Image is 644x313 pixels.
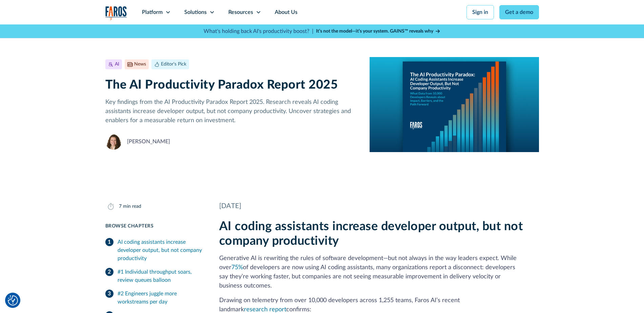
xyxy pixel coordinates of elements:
div: 7 [119,203,122,210]
button: Cookie Settings [8,295,18,306]
p: Generative AI is rewriting the rules of software development—but not always in the way leaders ex... [219,254,539,291]
h1: The AI Productivity Paradox Report 2025 [105,78,359,92]
a: Sign in [466,5,494,19]
a: 75% [231,264,243,271]
strong: It’s not the model—it’s your system. GAINS™ reveals why [316,29,433,34]
img: Neely Dunlap [105,133,122,150]
img: Logo of the analytics and reporting company Faros. [105,6,127,20]
div: Browse Chapters [105,223,203,230]
div: min read [123,203,141,210]
h2: AI coding assistants increase developer output, but not company productivity [219,219,539,248]
img: A report cover on a blue background. The cover reads:The AI Productivity Paradox: AI Coding Assis... [370,57,539,152]
a: home [105,6,127,20]
div: Solutions [184,8,207,16]
div: AI [115,61,119,68]
div: Platform [142,8,163,16]
p: What's holding back AI's productivity boost? | [204,27,313,35]
a: #2 Engineers juggle more workstreams per day [105,287,203,309]
img: Revisit consent button [8,295,18,306]
div: [PERSON_NAME] [127,137,170,146]
a: research report [244,307,286,313]
div: Editor's Pick [161,61,186,68]
a: It’s not the model—it’s your system. GAINS™ reveals why [316,28,441,35]
div: News [134,61,146,68]
div: #2 Engineers juggle more workstreams per day [118,290,203,306]
div: Resources [228,8,253,16]
a: Get a demo [499,5,539,19]
a: AI coding assistants increase developer output, but not company productivity [105,235,203,265]
a: #1 Individual throughput soars, review queues balloon [105,265,203,287]
div: AI coding assistants increase developer output, but not company productivity [118,238,203,262]
p: Key findings from the AI Productivity Paradox Report 2025. Research reveals AI coding assistants ... [105,98,359,125]
div: #1 Individual throughput soars, review queues balloon [118,268,203,284]
div: [DATE] [219,201,539,211]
